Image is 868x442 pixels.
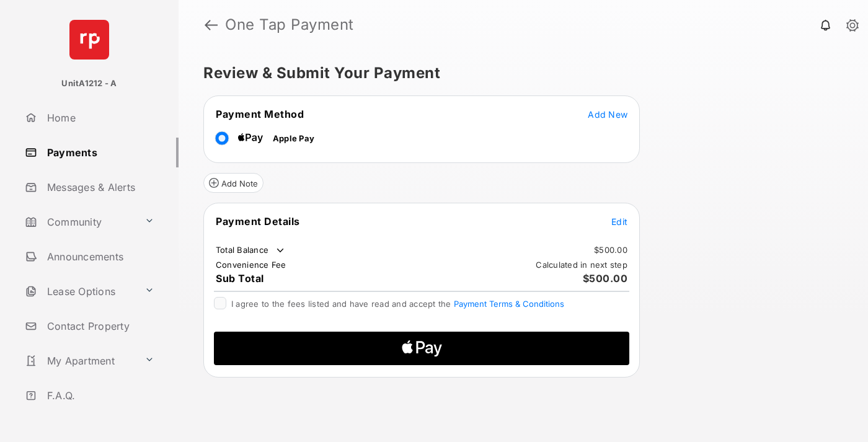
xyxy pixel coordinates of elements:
button: I agree to the fees listed and have read and accept the [454,299,564,309]
button: Edit [611,215,627,228]
span: Sub Total [216,272,264,285]
strong: One Tap Payment [225,17,354,32]
button: Add New [588,108,627,120]
span: Payment Method [216,108,304,120]
a: Lease Options [20,276,139,306]
span: $500.00 [583,272,628,285]
span: Apple Pay [273,133,314,143]
td: Convenience Fee [215,259,287,270]
td: $500.00 [593,244,628,255]
a: My Apartment [20,346,139,376]
a: Payments [20,138,179,167]
p: UnitA1212 - A [61,77,117,90]
a: Community [20,207,139,237]
button: Add Note [203,173,263,193]
h5: Review & Submit Your Payment [203,66,833,81]
td: Total Balance [215,244,286,257]
span: Edit [611,216,627,227]
a: Contact Property [20,311,179,341]
span: Payment Details [216,215,300,228]
span: I agree to the fees listed and have read and accept the [231,299,564,309]
td: Calculated in next step [535,259,628,270]
img: svg+xml;base64,PHN2ZyB4bWxucz0iaHR0cDovL3d3dy53My5vcmcvMjAwMC9zdmciIHdpZHRoPSI2NCIgaGVpZ2h0PSI2NC... [69,20,109,60]
a: Home [20,103,179,133]
span: Add New [588,109,627,120]
a: Announcements [20,242,179,272]
a: F.A.Q. [20,381,179,410]
a: Messages & Alerts [20,172,179,202]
